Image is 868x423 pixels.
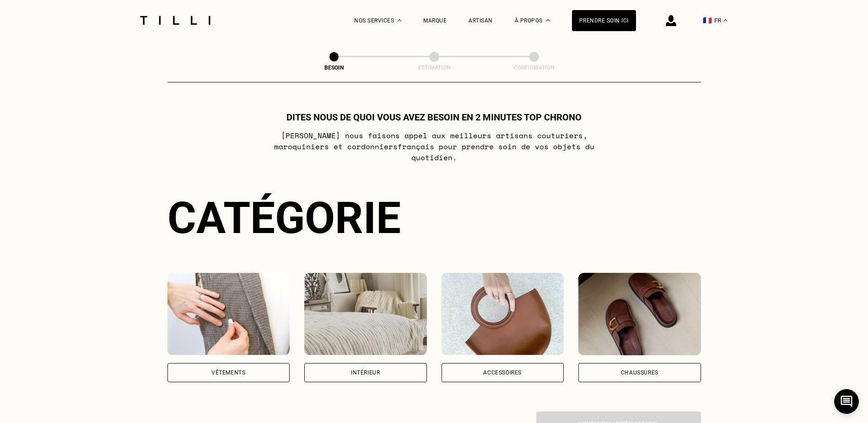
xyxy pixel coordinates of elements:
[304,273,427,355] img: Intérieur
[137,16,214,25] img: Logo du service de couturière Tilli
[723,19,727,22] img: menu déroulant
[469,17,493,24] a: Artisan
[703,16,712,25] span: 🇫🇷
[167,273,290,355] img: Vêtements
[211,370,245,375] div: Vêtements
[546,19,550,22] img: Menu déroulant à propos
[253,130,615,163] p: [PERSON_NAME] nous faisons appel aux meilleurs artisans couturiers , maroquiniers et cordonniers ...
[423,17,447,24] a: Marque
[666,15,676,26] img: icône connexion
[388,65,480,71] div: Estimation
[483,370,522,375] div: Accessoires
[621,370,658,375] div: Chaussures
[288,65,380,71] div: Besoin
[572,10,636,31] a: Prendre soin ici
[351,370,380,375] div: Intérieur
[442,273,564,355] img: Accessoires
[488,65,580,71] div: Confirmation
[398,19,401,22] img: Menu déroulant
[578,273,701,355] img: Chaussures
[286,112,582,123] h1: Dites nous de quoi vous avez besoin en 2 minutes top chrono
[167,192,701,244] div: Catégorie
